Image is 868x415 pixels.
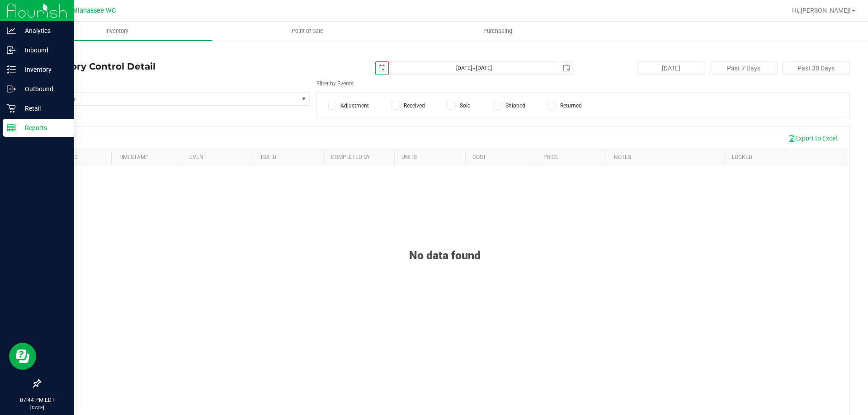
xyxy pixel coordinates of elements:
[16,45,70,56] p: Inbound
[471,27,524,35] span: Purchasing
[279,27,335,35] span: Point of Sale
[7,104,16,113] inline-svg: Retail
[331,154,370,160] a: Completed By
[4,404,70,411] p: [DATE]
[298,93,309,105] span: select
[316,79,354,88] label: Filter by Events
[402,22,593,41] a: Purchasing
[328,102,369,110] label: Adjustment
[448,102,471,110] label: Sold
[189,154,207,160] a: Event
[118,154,149,160] a: Timestamp
[472,154,486,160] a: Cost
[792,7,851,14] span: Hi, [PERSON_NAME]!
[16,25,70,36] p: Analytics
[16,103,70,114] p: Retail
[782,61,850,75] button: Past 30 Days
[548,102,582,110] label: Returned
[69,7,116,14] span: Tallahassee WC
[16,64,70,75] p: Inventory
[212,22,402,41] a: Point of Sale
[560,62,573,75] span: select
[9,343,36,370] iframe: Resource center
[493,102,525,110] label: Shipped
[614,154,631,160] a: Notes
[7,46,16,55] inline-svg: Inbound
[401,154,417,160] a: Units
[543,154,558,160] a: Price
[782,131,843,146] button: Export to Excel
[376,62,388,75] span: select
[7,84,16,93] inline-svg: Outbound
[7,123,16,132] inline-svg: Reports
[16,84,70,94] p: Outbound
[22,22,212,41] a: Inventory
[392,102,425,110] label: Received
[710,61,778,75] button: Past 7 Days
[260,154,276,160] a: TSX ID
[4,396,70,404] p: 07:44 PM EDT
[637,61,705,75] button: [DATE]
[7,65,16,74] inline-svg: Inventory
[16,122,70,133] p: Reports
[40,93,298,105] span: Select Item
[40,226,849,262] div: No data found
[732,154,752,160] a: Locked
[40,61,310,71] h4: Inventory Control Detail
[93,27,141,35] span: Inventory
[7,26,16,35] inline-svg: Analytics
